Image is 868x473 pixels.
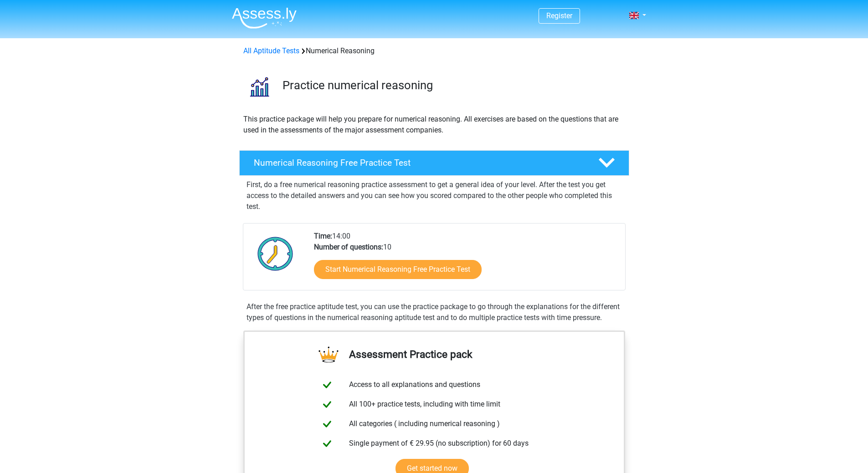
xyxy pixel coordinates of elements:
[254,158,584,168] h4: Numerical Reasoning Free Practice Test
[243,301,626,323] div: After the free practice aptitude test, you can use the practice package to go through the explana...
[546,11,572,20] a: Register
[307,231,625,290] div: 14:00 10
[236,150,633,176] a: Numerical Reasoning Free Practice Test
[240,46,629,56] div: Numerical Reasoning
[240,67,278,106] img: numerical reasoning
[314,232,332,240] b: Time:
[314,260,482,279] a: Start Numerical Reasoning Free Practice Test
[232,7,297,29] img: Assessly
[282,78,622,92] h3: Practice numerical reasoning
[314,243,383,251] b: Number of questions:
[247,179,622,212] p: First, do a free numerical reasoning practice assessment to get a general idea of your level. Aft...
[252,231,298,276] img: Clock
[243,46,299,55] a: All Aptitude Tests
[243,114,625,136] p: This practice package will help you prepare for numerical reasoning. All exercises are based on t...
